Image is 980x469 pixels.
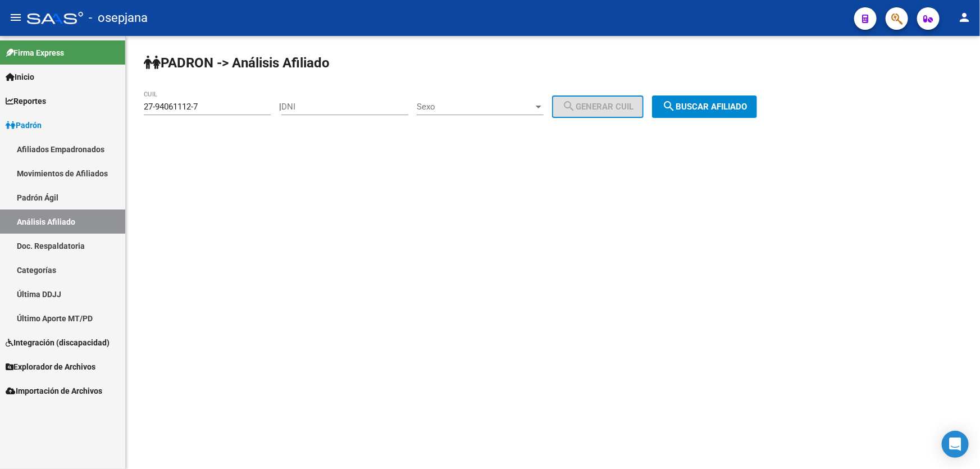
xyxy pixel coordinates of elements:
span: Generar CUIL [562,102,633,112]
button: Generar CUIL [552,95,644,118]
span: - osepjana [89,6,148,30]
span: Padrón [6,119,42,131]
span: Sexo [417,102,534,112]
span: Buscar afiliado [662,102,747,112]
div: | [279,102,652,112]
mat-icon: menu [9,11,22,24]
mat-icon: search [562,99,576,113]
button: Buscar afiliado [652,95,757,118]
span: Firma Express [6,47,64,59]
div: Open Intercom Messenger [942,431,969,458]
strong: PADRON -> Análisis Afiliado [144,55,330,71]
mat-icon: person [958,11,971,24]
span: Importación de Archivos [6,385,102,397]
mat-icon: search [662,99,676,113]
span: Integración (discapacidad) [6,336,110,349]
span: Reportes [6,95,46,107]
span: Inicio [6,71,34,83]
span: Explorador de Archivos [6,361,95,373]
